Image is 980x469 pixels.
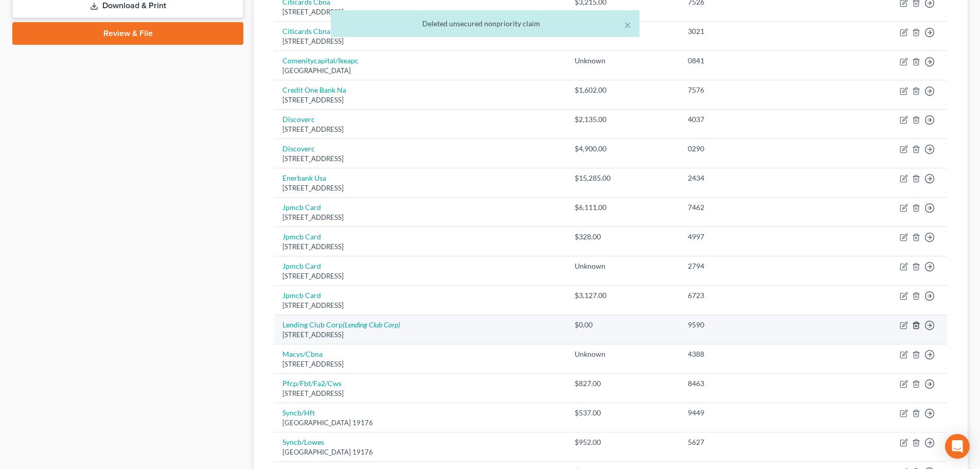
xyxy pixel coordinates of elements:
a: Lending Club Corp(Lending Club Corp) [282,320,400,329]
a: Discoverc [282,144,315,153]
div: [STREET_ADDRESS] [282,125,558,134]
div: 4388 [688,349,818,359]
div: [STREET_ADDRESS] [282,7,558,17]
div: Unknown [575,56,672,66]
div: $4,900.00 [575,144,672,154]
div: [STREET_ADDRESS] [282,330,558,340]
a: Credit One Bank Na [282,85,346,94]
div: [STREET_ADDRESS] [282,95,558,105]
div: $0.00 [575,320,672,330]
div: 9449 [688,408,818,418]
a: Enerbank Usa [282,173,326,182]
div: [GEOGRAPHIC_DATA] 19176 [282,447,558,457]
div: $6,111.00 [575,202,672,213]
div: 2434 [688,173,818,183]
div: [STREET_ADDRESS] [282,213,558,222]
div: [GEOGRAPHIC_DATA] [282,66,558,76]
div: 4997 [688,232,818,242]
div: [STREET_ADDRESS] [282,271,558,281]
div: 0841 [688,56,818,66]
div: $827.00 [575,378,672,389]
button: × [624,19,631,31]
div: 4037 [688,114,818,125]
a: Jpmcb Card [282,291,321,300]
a: Pfcp/Fbt/Fa2/Cws [282,379,342,388]
div: [STREET_ADDRESS] [282,389,558,398]
div: [STREET_ADDRESS] [282,359,558,369]
div: $15,285.00 [575,173,672,183]
div: Deleted unsecured nonpriority claim [339,19,631,29]
div: [STREET_ADDRESS] [282,154,558,164]
i: (Lending Club Corp) [343,320,400,329]
div: 5627 [688,437,818,447]
div: Open Intercom Messenger [945,434,970,459]
div: 7462 [688,202,818,213]
a: Jpmcb Card [282,262,321,270]
div: 0290 [688,144,818,154]
div: [STREET_ADDRESS] [282,301,558,310]
div: 7576 [688,85,818,95]
div: [STREET_ADDRESS] [282,183,558,193]
a: Comenitycapital/Ikeapc [282,56,359,65]
div: $2,135.00 [575,114,672,125]
div: 8463 [688,378,818,389]
div: $1,602.00 [575,85,672,95]
a: Syncb/Lowes [282,438,324,446]
div: Unknown [575,349,672,359]
div: 2794 [688,261,818,271]
div: 6723 [688,290,818,301]
div: [STREET_ADDRESS] [282,242,558,252]
div: 9590 [688,320,818,330]
div: $952.00 [575,437,672,447]
a: Jpmcb Card [282,203,321,212]
div: [GEOGRAPHIC_DATA] 19176 [282,418,558,428]
a: Macys/Cbna [282,350,323,358]
a: Discoverc [282,115,315,124]
div: $537.00 [575,408,672,418]
div: $328.00 [575,232,672,242]
a: Jpmcb Card [282,232,321,241]
a: Syncb/Hft [282,408,315,417]
div: $3,127.00 [575,290,672,301]
div: Unknown [575,261,672,271]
